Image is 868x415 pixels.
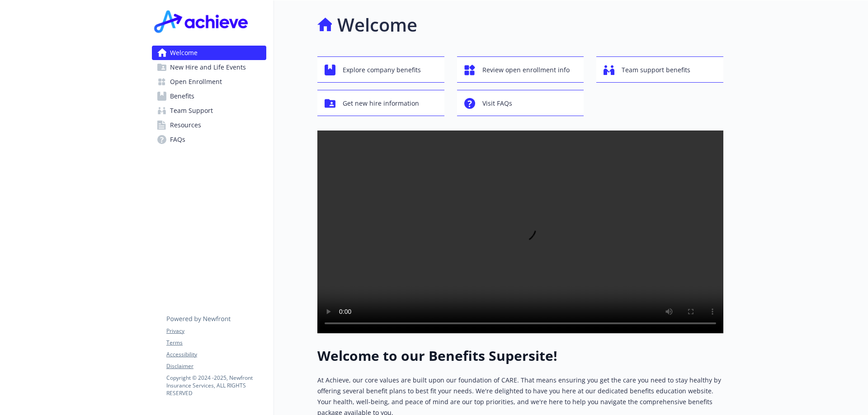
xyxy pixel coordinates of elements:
a: Terms [166,339,266,347]
a: Accessibility [166,350,266,359]
span: FAQs [170,132,185,147]
a: Resources [152,118,266,132]
span: Open Enrollment [170,75,222,89]
span: Review open enrollment info [482,61,570,79]
span: New Hire and Life Events [170,60,246,75]
span: Welcome [170,46,198,60]
a: Open Enrollment [152,75,266,89]
a: FAQs [152,132,266,147]
h1: Welcome to our Benefits Supersite! [317,348,723,364]
a: Benefits [152,89,266,103]
a: Welcome [152,46,266,60]
span: Visit FAQs [482,95,512,112]
span: Get new hire information [343,95,419,112]
button: Get new hire information [317,90,444,116]
span: Explore company benefits [343,61,421,79]
button: Review open enrollment info [457,56,584,83]
button: Visit FAQs [457,90,584,116]
span: Benefits [170,89,194,103]
button: Team support benefits [596,56,723,83]
a: Team Support [152,103,266,118]
a: New Hire and Life Events [152,60,266,75]
a: Privacy [166,327,266,335]
span: Team Support [170,103,213,118]
span: Team support benefits [622,61,690,79]
button: Explore company benefits [317,56,444,83]
a: Disclaimer [166,362,266,370]
p: Copyright © 2024 - 2025 , Newfront Insurance Services, ALL RIGHTS RESERVED [166,374,266,397]
h1: Welcome [337,11,417,38]
span: Resources [170,118,201,132]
